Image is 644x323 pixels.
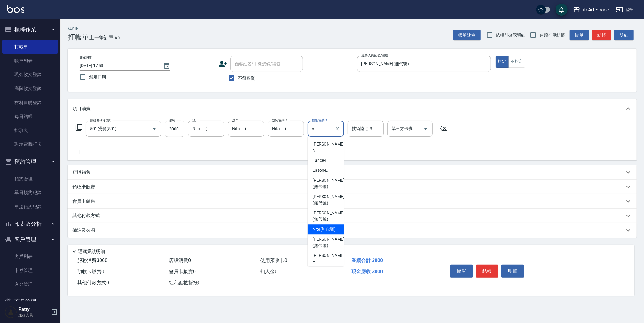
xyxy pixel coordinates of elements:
span: 服務消費 3000 [77,257,107,263]
span: 紅利點數折抵 0 [169,280,200,286]
button: LifeArt Space [571,4,611,16]
h3: 打帳單 [68,33,89,41]
span: 店販消費 0 [169,257,191,263]
button: 掛單 [450,265,473,277]
p: 店販銷售 [72,169,91,176]
a: 單週預約紀錄 [2,200,58,214]
a: 帳單列表 [2,54,58,68]
a: 打帳單 [2,40,58,54]
button: 帳單速查 [453,30,481,41]
a: 高階收支登錄 [2,82,58,95]
div: 項目消費 [68,99,637,118]
span: [PERSON_NAME] -N [312,141,346,154]
p: 會員卡銷售 [72,198,95,205]
span: [PERSON_NAME] (無代號) [312,177,344,190]
button: 不指定 [508,56,525,68]
button: 明細 [501,265,524,277]
p: 服務人員 [18,312,49,318]
label: 價格 [169,118,175,123]
button: 明細 [614,30,634,41]
button: save [556,4,568,16]
img: Person [5,306,17,318]
span: 業績合計 3000 [351,257,383,263]
a: 現金收支登錄 [2,68,58,82]
button: 櫃檯作業 [2,22,58,37]
button: 結帳 [476,265,498,277]
div: 店販銷售 [68,165,637,180]
button: 客戶管理 [2,232,58,247]
a: 卡券管理 [2,264,58,277]
a: 單日預約紀錄 [2,186,58,200]
p: 其他付款方式 [72,213,103,219]
span: 會員卡販賣 0 [169,269,196,274]
span: 不留客資 [238,75,255,82]
a: 材料自購登錄 [2,96,58,110]
span: 預收卡販賣 0 [77,269,104,274]
button: 結帳 [592,30,611,41]
div: 其他付款方式 [68,209,637,223]
h2: Key In [68,27,89,30]
span: 上一筆訂單:#5 [89,34,120,41]
label: 技術協助-1 [272,118,287,123]
div: 會員卡銷售 [68,194,637,209]
span: [PERSON_NAME] (無代號) [312,236,344,249]
button: 報表及分析 [2,216,58,232]
span: Lance -L [312,157,328,164]
span: Eason -E [312,167,328,174]
span: 扣入金 0 [260,269,277,274]
p: 隱藏業績明細 [78,248,105,255]
a: 客戶列表 [2,250,58,264]
button: 商品管理 [2,294,58,310]
p: 備註及來源 [72,227,95,234]
span: 其他付款方式 0 [77,280,109,286]
div: 預收卡販賣 [68,180,637,194]
button: 指定 [496,56,509,68]
label: 服務名稱/代號 [90,118,110,123]
div: LifeArt Space [580,6,609,14]
a: 現場電腦打卡 [2,137,58,151]
button: Open [149,124,159,134]
button: 登出 [614,4,637,15]
span: [PERSON_NAME] (無代號) [312,193,344,206]
a: 預約管理 [2,172,58,186]
button: Clear [333,125,342,133]
img: Logo [7,5,24,13]
label: 帳單日期 [80,56,92,60]
div: 備註及來源 [68,223,637,238]
label: 服務人員姓名/編號 [361,53,388,58]
label: 洗-1 [192,118,198,123]
button: Choose date, selected date is 2025-08-14 [159,59,174,73]
span: 結帳前確認明細 [496,32,526,38]
button: 預約管理 [2,154,58,170]
button: Open [421,124,431,134]
span: 鎖定日期 [89,74,106,80]
span: 連續打單結帳 [540,32,565,38]
button: 掛單 [570,30,589,41]
label: 技術協助-2 [312,118,327,123]
a: 每日結帳 [2,110,58,123]
h5: Patty [18,306,49,312]
p: 預收卡販賣 [72,184,95,190]
a: 排班表 [2,123,58,137]
label: 洗-2 [232,118,238,123]
span: 現金應收 3000 [351,269,383,274]
span: [PERSON_NAME] (無代號) [312,210,344,222]
span: [PERSON_NAME] -H [312,252,346,265]
p: 項目消費 [72,106,91,112]
input: YYYY/MM/DD hh:mm [80,61,157,71]
a: 入金管理 [2,277,58,291]
span: 使用預收卡 0 [260,257,287,263]
span: Nita (無代號) [312,226,336,232]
